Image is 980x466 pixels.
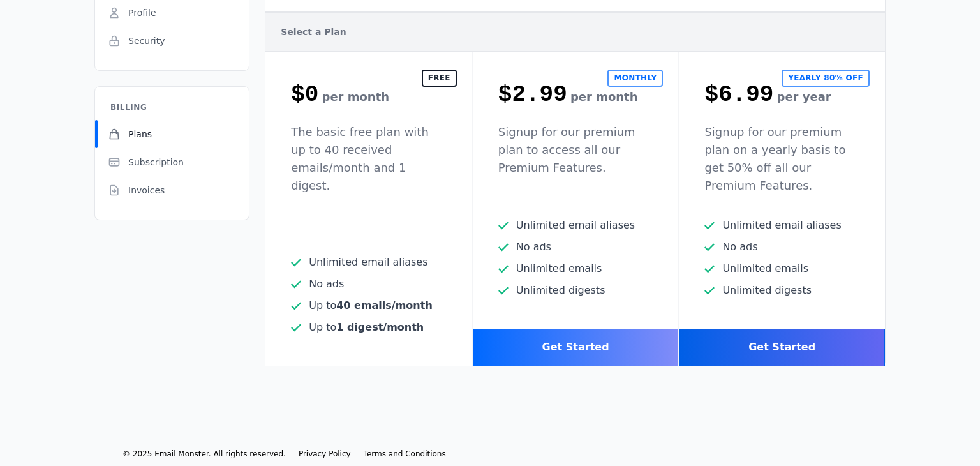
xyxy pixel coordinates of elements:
span: Subscription [128,156,184,169]
span: Unlimited emails [722,261,808,276]
b: 1 digest/month [336,321,424,333]
span: Unlimited email aliases [722,218,841,233]
span: $6.99 [704,82,773,108]
p: Signup for our premium plan on a yearly basis to get 50% off all our Premium Features. [704,123,859,195]
a: Terms and Conditions [364,449,446,459]
h2: Free [422,70,457,87]
span: $2.99 [498,82,567,108]
p: Signup for our premium plan to access all our Premium Features. [498,123,653,177]
span: Unlimited digests [722,283,812,298]
span: Profile [128,6,156,19]
span: Invoices [128,184,165,197]
h2: Monthly [607,70,663,87]
a: Plans [95,120,249,148]
a: Privacy Policy [299,449,351,459]
span: per month [322,90,390,103]
div: Get Started [679,329,885,366]
span: No ads [516,239,551,255]
div: Get Started [473,329,679,366]
span: Up to [309,298,433,313]
span: per month [570,90,638,103]
span: per year [777,90,831,103]
span: Security [128,34,165,47]
span: Unlimited digests [516,283,605,298]
span: Unlimited email aliases [309,255,427,270]
span: Unlimited emails [516,261,602,276]
a: Invoices [95,176,249,204]
a: Security [95,27,249,55]
span: No ads [722,239,757,255]
span: Terms and Conditions [364,449,446,458]
h2: Yearly 80% off [782,70,870,87]
span: Unlimited email aliases [516,218,635,233]
span: Privacy Policy [299,449,351,458]
span: Plans [128,128,152,140]
a: Subscription [95,148,249,176]
span: $0 [291,82,318,108]
li: © 2025 Email Monster. All rights reserved. [122,449,286,459]
span: Up to [309,320,424,335]
h5: Select a Plan [265,12,885,52]
span: No ads [309,276,344,292]
b: 40 emails/month [336,299,433,312]
p: The basic free plan with up to 40 received emails/month and 1 digest. [291,123,447,195]
h3: Billing [95,102,162,120]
